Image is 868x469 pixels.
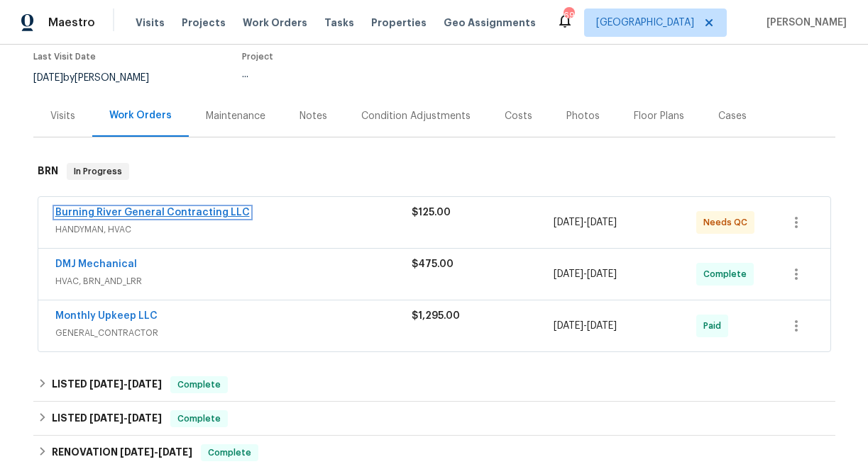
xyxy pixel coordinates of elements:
[136,16,165,30] span: Visits
[242,52,273,61] span: Project
[703,215,753,230] span: Needs QC
[38,163,58,180] h6: BRN
[242,69,515,79] div: ...
[596,16,694,30] span: [GEOGRAPHIC_DATA]
[206,109,265,123] div: Maintenance
[48,16,95,30] span: Maestro
[109,108,172,123] div: Work Orders
[564,9,573,23] div: 69
[55,311,158,321] a: Monthly Upkeep LLC
[587,321,617,331] span: [DATE]
[52,376,162,393] h6: LISTED
[587,269,617,279] span: [DATE]
[761,16,847,30] span: [PERSON_NAME]
[50,109,75,123] div: Visits
[52,410,162,427] h6: LISTED
[89,379,162,389] span: -
[55,274,412,288] span: HVAC, BRN_AND_LRR
[300,109,327,123] div: Notes
[33,69,166,86] div: by [PERSON_NAME]
[120,447,154,457] span: [DATE]
[412,208,451,217] span: $125.00
[361,109,471,123] div: Condition Adjustments
[505,109,532,123] div: Costs
[33,402,835,436] div: LISTED [DATE]-[DATE]Complete
[52,444,192,461] h6: RENOVATION
[158,447,192,457] span: [DATE]
[554,217,583,227] span: [DATE]
[412,259,454,269] span: $475.00
[68,164,128,179] span: In Progress
[554,269,583,279] span: [DATE]
[89,379,123,389] span: [DATE]
[703,319,727,333] span: Paid
[120,447,192,457] span: -
[243,16,307,30] span: Work Orders
[89,413,123,423] span: [DATE]
[202,446,257,460] span: Complete
[703,267,752,281] span: Complete
[412,311,460,321] span: $1,295.00
[554,319,617,333] span: -
[55,208,250,217] a: Burning River General Contracting LLC
[554,215,617,230] span: -
[324,18,354,28] span: Tasks
[444,16,536,30] span: Geo Assignments
[33,149,835,194] div: BRN In Progress
[172,412,226,426] span: Complete
[55,259,137,269] a: DMJ Mechanical
[55,222,412,237] span: HANDYMAN, HVAC
[634,109,684,123] div: Floor Plans
[566,109,600,123] div: Photos
[33,73,63,83] span: [DATE]
[371,16,427,30] span: Properties
[587,217,617,227] span: [DATE]
[554,321,583,331] span: [DATE]
[89,413,162,423] span: -
[554,267,617,281] span: -
[55,326,412,340] span: GENERAL_CONTRACTOR
[33,368,835,402] div: LISTED [DATE]-[DATE]Complete
[128,413,162,423] span: [DATE]
[172,378,226,392] span: Complete
[182,16,226,30] span: Projects
[33,52,96,61] span: Last Visit Date
[718,109,747,123] div: Cases
[128,379,162,389] span: [DATE]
